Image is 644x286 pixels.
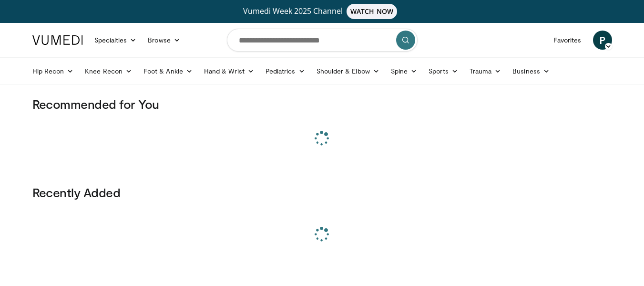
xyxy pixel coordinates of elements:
[27,62,80,81] a: Hip Recon
[79,62,138,81] a: Knee Recon
[198,62,260,81] a: Hand & Wrist
[311,62,385,81] a: Shoulder & Elbow
[32,185,612,200] h3: Recently Added
[385,62,423,81] a: Spine
[507,62,555,81] a: Business
[423,62,464,81] a: Sports
[227,29,418,52] input: Search topics, interventions
[34,4,611,19] a: Vumedi Week 2025 ChannelWATCH NOW
[32,96,612,112] h3: Recommended for You
[142,31,186,50] a: Browse
[347,4,397,19] span: WATCH NOW
[89,31,143,50] a: Specialties
[593,31,612,50] a: P
[548,31,587,50] a: Favorites
[32,35,83,45] img: VuMedi Logo
[464,62,507,81] a: Trauma
[260,62,311,81] a: Pediatrics
[138,62,198,81] a: Foot & Ankle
